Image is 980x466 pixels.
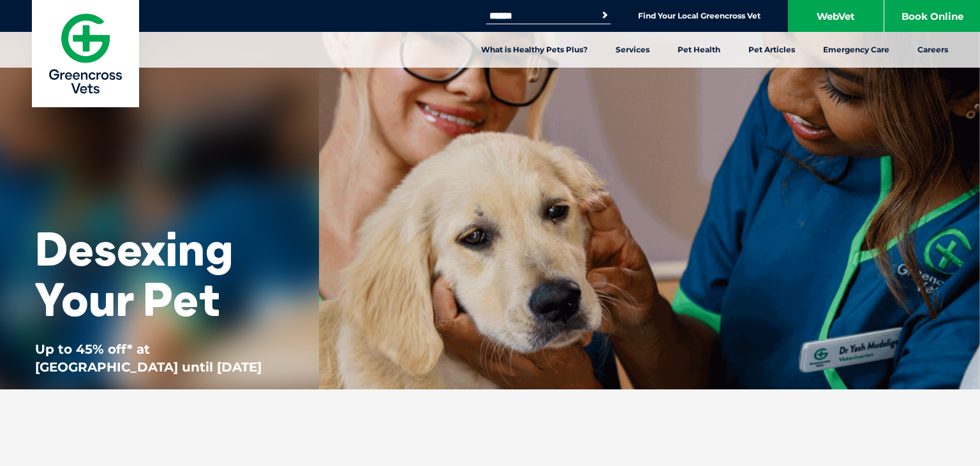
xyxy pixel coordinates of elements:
a: Emergency Care [809,32,903,68]
a: Services [602,32,664,68]
a: Pet Articles [734,32,809,68]
h1: Desexing Your Pet [35,223,284,324]
a: Pet Health [664,32,734,68]
button: Search [598,9,611,22]
p: Up to 45% off* at [GEOGRAPHIC_DATA] until [DATE] [35,340,284,376]
a: Careers [903,32,962,68]
a: What is Healthy Pets Plus? [467,32,602,68]
a: Find Your Local Greencross Vet [638,11,761,21]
